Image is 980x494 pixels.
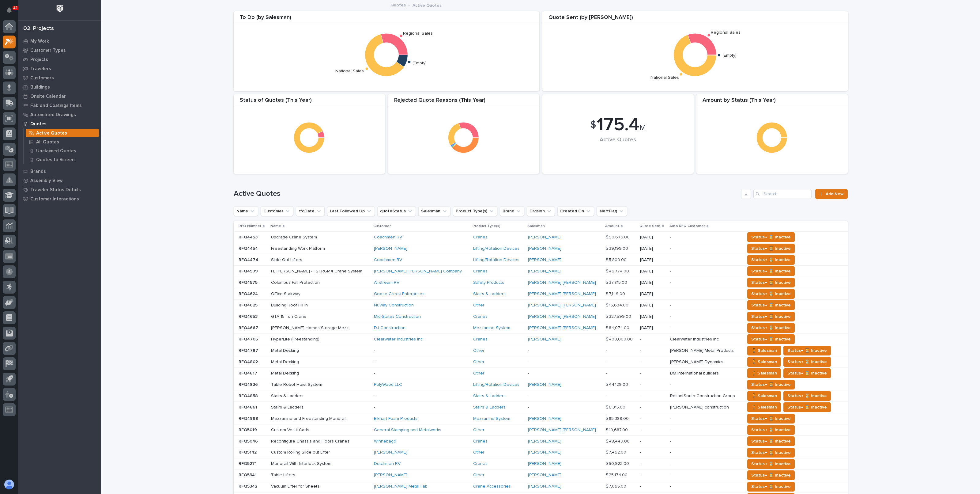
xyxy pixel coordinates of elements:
a: General Stamping and Metalworks [374,427,441,433]
p: - [528,371,601,376]
a: Mid-States Construction [374,314,421,319]
div: Notifications42 [8,7,16,17]
p: - [670,460,673,466]
span: Status→ ⏳ Inactive [787,370,827,377]
tr: RFQ4624RFQ4624 Office StairwayOffice Stairway Goose Creek Enterprises Stairs & Ladders [PERSON_NA... [234,288,848,300]
span: Status→ ⏳ Inactive [787,392,827,400]
button: Product Type(s) [453,206,497,216]
tr: RFQ4787RFQ4787 Metal DeckingMetal Decking -Other --- -[PERSON_NAME] Metal Products[PERSON_NAME] M... [234,345,848,356]
a: [PERSON_NAME] [PERSON_NAME] [528,303,596,308]
button: Status→ ⏳ Inactive [747,232,795,242]
p: - [640,416,665,421]
a: [PERSON_NAME] [PERSON_NAME] Company [374,269,462,274]
p: - [670,324,673,331]
a: [PERSON_NAME] [528,382,561,387]
tr: RFQ4817RFQ4817 Metal DeckingMetal Decking -Other --- -BM international buildersBM international b... [234,368,848,379]
a: Quotes [390,1,406,8]
p: $ 10,687.00 [606,426,629,433]
button: Status→ ⏳ Inactive [747,323,795,333]
p: [DATE] [640,246,665,251]
a: [PERSON_NAME] [PERSON_NAME] [528,314,596,319]
a: Other [473,450,484,455]
span: 🧍 Salesman [751,392,777,400]
p: My Work [30,39,49,44]
p: - [670,256,673,263]
span: 🧍 Salesman [751,404,777,411]
a: Stairs & Ladders [473,405,506,410]
p: - [606,370,608,376]
p: 42 [13,6,17,10]
p: [DATE] [640,303,665,308]
p: [DATE] [640,291,665,297]
button: 🧍 Salesman [747,391,781,401]
p: RFQ4509 [239,268,259,274]
a: Stairs & Ladders [473,291,506,297]
a: Customer Types [18,46,101,55]
tr: RFQ4861RFQ4861 Stairs & LaddersStairs & Ladders -Stairs & Ladders -$ 6,315.00$ 6,315.00 -[PERSON_... [234,401,848,413]
p: Travelers [30,66,51,72]
button: alertFlag [597,206,627,216]
button: Status→ ⏳ Inactive [747,380,795,389]
p: - [670,415,673,421]
p: $ 84,074.00 [606,324,631,331]
a: Unclaimed Quotes [24,146,101,155]
p: Stairs & Ladders [271,404,305,410]
p: Metal Decking [271,370,300,376]
tr: RFQ4998RFQ4998 Mezzanine and Freestanding MonorailMezzanine and Freestanding Monorail Elkhart Foa... [234,413,848,424]
span: 🧍 Salesman [751,347,777,354]
span: 🧍 Salesman [751,370,777,377]
button: Status→ ⏳ Inactive [783,391,831,401]
p: HyperLite (Freestanding) [271,336,321,342]
a: My Work [18,36,101,46]
p: - [606,347,608,353]
p: - [670,381,673,387]
p: Brands [30,169,46,174]
a: Safety Products [473,280,504,285]
button: Status→ ⏳ Inactive [747,278,795,287]
a: Cranes [473,439,488,444]
p: - [374,405,468,410]
p: Columbus Fall Protection [271,279,321,285]
p: Customer Types [30,48,66,53]
a: Dutchmen RV [374,461,401,466]
button: Status→ ⏳ Inactive [747,436,795,446]
p: - [640,461,665,466]
button: rfqDate [296,206,325,216]
a: Mezzanine System [473,325,510,331]
a: Other [473,371,484,376]
button: Status→ ⏳ Inactive [783,402,831,412]
button: Status→ ⏳ Inactive [783,346,831,355]
p: Quotes to Screen [36,157,75,163]
p: Unclaimed Quotes [36,148,76,154]
p: - [374,359,468,365]
a: Customer Interactions [18,194,101,203]
p: - [640,393,665,399]
span: Status→ ⏳ Inactive [751,245,791,252]
span: Status→ ⏳ Inactive [751,460,791,468]
a: Assembly View [18,176,101,185]
button: Status→ ⏳ Inactive [747,425,795,435]
p: Quotes [30,121,47,127]
p: RFQ4453 [239,234,259,240]
p: [PERSON_NAME] Homes Storage Mezz [271,324,350,331]
a: [PERSON_NAME] [PERSON_NAME] [528,291,596,297]
tr: RFQ5142RFQ5142 Custom Rolling Slide out LifterCustom Rolling Slide out Lifter [PERSON_NAME] Other... [234,447,848,458]
p: Customer Interactions [30,196,79,202]
img: Workspace Logo [54,3,66,14]
p: RFQ4667 [239,324,259,331]
a: All Quotes [24,138,101,146]
p: Active Quotes [413,2,442,8]
a: [PERSON_NAME] [374,246,407,251]
a: Coachmen RV [374,257,402,263]
p: RFQ4787 [239,347,259,353]
a: [PERSON_NAME] [PERSON_NAME] [528,427,596,433]
button: Status→ ⏳ Inactive [783,368,831,378]
p: - [670,449,673,455]
tr: RFQ4509RFQ4509 FL [PERSON_NAME] - FSTRGM4 Crane SystemFL [PERSON_NAME] - FSTRGM4 Crane System [PE... [234,266,848,277]
a: [PERSON_NAME] [528,246,561,251]
span: Add New [826,192,844,196]
p: Building Roof Fill In [271,302,309,308]
p: - [670,302,673,308]
button: Status→ ⏳ Inactive [747,312,795,321]
p: - [640,337,665,342]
